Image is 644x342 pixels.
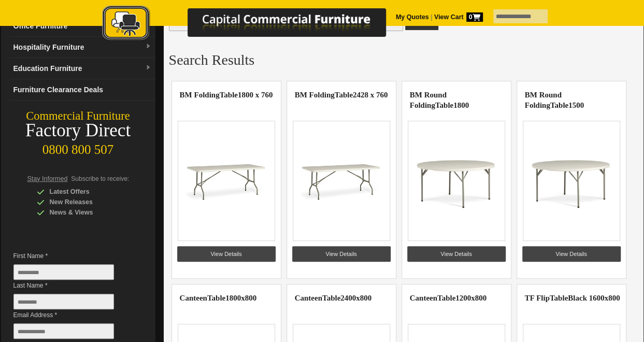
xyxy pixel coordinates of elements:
div: Commercial Furniture [1,109,155,123]
input: Email Address * [13,323,114,339]
div: News & Views [37,207,135,218]
a: BM FoldingTable1800 x 760 [180,91,273,99]
img: Capital Commercial Furniture Logo [74,5,436,43]
span: Email Address * [13,310,130,320]
a: CanteenTable1200x800 [410,294,487,302]
a: View Details [292,246,391,262]
highlight: Table [322,294,340,302]
a: Capital Commercial Furniture Logo [74,5,436,46]
div: New Releases [37,197,135,207]
a: CanteenTable1800x800 [180,294,257,302]
highlight: Table [435,101,453,109]
span: Stay Informed [27,175,68,182]
a: BM FoldingTable2428 x 760 [295,91,388,99]
div: Latest Offers [37,187,135,197]
a: View Details [407,246,506,262]
div: 0800 800 507 [1,137,155,157]
a: CanteenTable2400x800 [295,294,372,302]
highlight: Table [550,294,568,302]
img: dropdown [145,65,151,71]
span: Last Name * [13,280,130,291]
input: First Name * [13,264,114,280]
highlight: Table [437,294,455,302]
a: BM Round FoldingTable1500 [525,91,584,109]
span: Subscribe to receive: [71,175,129,182]
a: View Details [522,246,621,262]
strong: View Cart [434,13,483,21]
a: Education Furnituredropdown [9,58,155,79]
a: View Cart0 [432,13,482,21]
span: First Name * [13,251,130,261]
span: 0 [466,12,483,22]
a: Hospitality Furnituredropdown [9,37,155,58]
highlight: Table [550,101,568,109]
highlight: Table [207,294,225,302]
input: Last Name * [13,294,114,309]
highlight: Table [220,91,238,99]
a: TF FlipTableBlack 1600x800 [525,294,620,302]
a: Office Furnituredropdown [9,16,155,37]
highlight: Table [335,91,353,99]
div: Factory Direct [1,123,155,138]
a: BM Round FoldingTable1800 [410,91,469,109]
a: View Details [177,246,276,262]
h2: Search Results [169,52,638,68]
a: Furniture Clearance Deals [9,79,155,101]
